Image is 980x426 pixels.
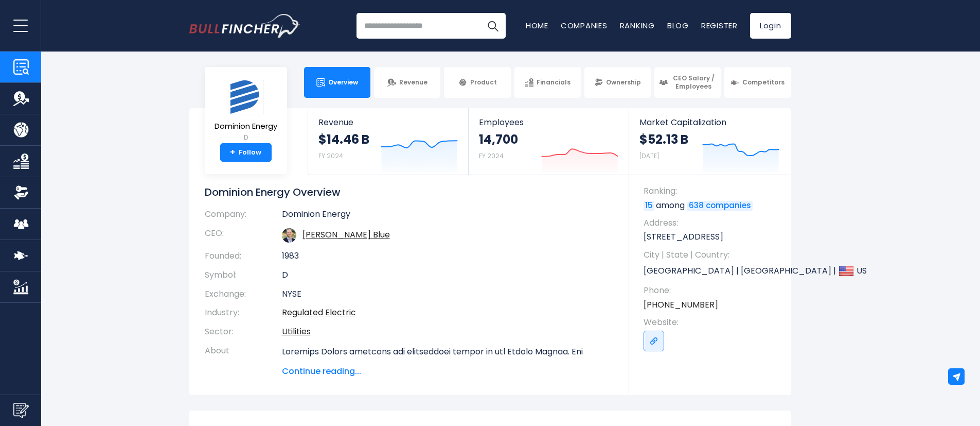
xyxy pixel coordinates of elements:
a: Employees 14,700 FY 2024 [469,108,629,175]
a: 638 companies [687,201,753,211]
small: FY 2024 [479,151,504,160]
th: Symbol: [205,266,282,285]
td: Dominion Energy [282,209,614,224]
span: City | State | Country: [644,249,781,261]
a: CEO Salary / Employees [654,67,721,98]
button: Search [480,13,506,39]
th: Exchange: [205,285,282,304]
span: Ownership [606,78,641,87]
span: Address: [644,217,781,229]
a: Dominion Energy D [214,79,278,144]
a: Login [750,13,791,39]
strong: + [230,148,235,157]
span: Revenue [318,117,458,127]
a: Revenue $14.46 B FY 2024 [308,108,468,175]
a: Financials [514,67,581,98]
span: Phone: [644,285,781,296]
strong: $14.46 B [318,131,369,147]
th: Company: [205,209,282,224]
span: Overview [328,78,358,87]
span: Dominion Energy [215,122,277,131]
a: Companies [561,20,608,31]
small: [DATE] [639,151,659,160]
h1: Dominion Energy Overview [205,185,614,199]
a: Ranking [620,20,655,31]
span: Financials [537,78,571,87]
a: Market Capitalization $52.13 B [DATE] [629,108,790,175]
span: CEO Salary / Employees [671,74,716,90]
a: Competitors [724,67,791,98]
span: Revenue [399,78,427,87]
a: Revenue [374,67,440,98]
a: ceo [302,229,390,241]
small: D [215,133,277,142]
th: About [205,342,282,378]
span: Market Capitalization [639,117,779,127]
a: Home [526,20,548,31]
p: among [644,200,781,211]
th: Founded: [205,247,282,266]
a: Register [701,20,738,31]
th: CEO: [205,224,282,247]
span: Product [470,78,497,87]
a: Overview [304,67,370,98]
a: Ownership [584,67,651,98]
a: [PHONE_NUMBER] [644,299,718,311]
a: Regulated Electric [282,306,356,318]
img: Ownership [13,185,29,200]
span: Competitors [742,78,785,87]
td: 1983 [282,247,614,266]
a: Blog [667,20,689,31]
th: Sector: [205,322,282,342]
a: 15 [644,201,654,211]
a: Utilities [282,326,311,337]
strong: $52.13 B [639,131,688,147]
span: Ranking: [644,185,781,197]
p: [GEOGRAPHIC_DATA] | [GEOGRAPHIC_DATA] | US [644,263,781,279]
p: [STREET_ADDRESS] [644,231,781,243]
th: Industry: [205,303,282,322]
small: FY 2024 [318,151,343,160]
span: Website: [644,317,781,328]
a: Go to homepage [189,14,300,38]
a: Go to link [644,331,664,351]
img: Bullfincher logo [189,14,300,38]
td: NYSE [282,285,614,304]
a: Product [444,67,510,98]
span: Continue reading... [282,365,614,378]
strong: 14,700 [479,131,518,147]
td: D [282,266,614,285]
span: Employees [479,117,618,127]
a: +Follow [220,143,272,162]
img: robert-m-blue.jpg [282,228,296,243]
